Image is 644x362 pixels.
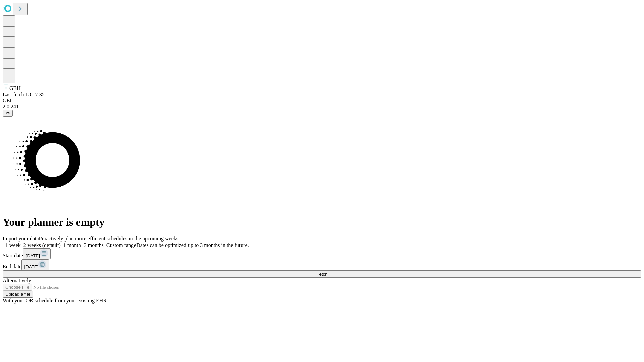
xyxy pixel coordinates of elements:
[136,242,249,248] span: Dates can be optimized up to 3 months in the future.
[316,271,327,277] span: Fetch
[39,236,180,241] span: Proactively plan more efficient schedules in the upcoming weeks.
[3,259,641,270] div: End date
[3,291,33,298] button: Upload a file
[21,259,49,270] button: [DATE]
[24,264,38,269] span: [DATE]
[3,98,641,104] div: GEI
[5,111,10,116] span: @
[3,278,31,283] span: Alternatively
[3,110,13,117] button: @
[3,236,39,241] span: Import your data
[23,248,51,259] button: [DATE]
[84,242,104,248] span: 3 months
[3,270,641,278] button: Fetch
[3,92,45,97] span: Last fetch: 18:17:35
[3,248,641,259] div: Start date
[3,298,107,303] span: With your OR schedule from your existing EHR
[23,242,61,248] span: 2 weeks (default)
[5,242,21,248] span: 1 week
[3,104,641,110] div: 2.0.241
[26,253,40,258] span: [DATE]
[3,216,641,228] h1: Your planner is empty
[63,242,81,248] span: 1 month
[9,85,21,91] span: GBH
[106,242,136,248] span: Custom range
